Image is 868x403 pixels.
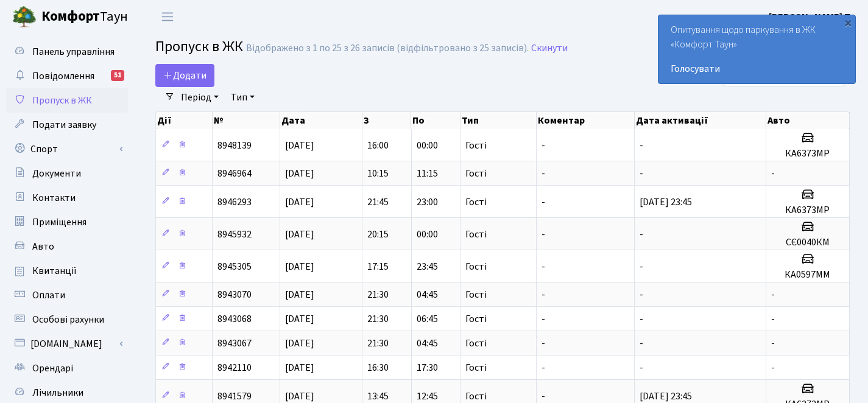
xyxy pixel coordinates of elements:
span: [DATE] [285,288,314,301]
th: З [362,112,412,129]
th: Дата [280,112,362,129]
span: - [542,361,545,374]
span: - [771,312,775,326]
span: 8945305 [217,260,252,273]
a: Подати заявку [6,113,128,137]
span: 21:30 [367,337,389,350]
span: 8946293 [217,195,252,209]
span: Гості [465,141,487,150]
a: Приміщення [6,210,128,234]
span: 11:15 [417,167,438,180]
span: - [640,312,643,326]
span: Гості [465,197,487,207]
span: [DATE] [285,390,314,403]
span: 21:30 [367,288,389,301]
a: Період [176,87,224,108]
span: 21:30 [367,312,389,326]
span: - [542,312,545,326]
span: - [542,288,545,301]
span: 8942110 [217,361,252,374]
span: 00:00 [417,139,438,152]
span: 8943068 [217,312,252,326]
span: Оплати [32,289,65,302]
span: 13:45 [367,390,389,403]
div: Опитування щодо паркування в ЖК «Комфорт Таун» [658,15,855,83]
span: 16:30 [367,361,389,374]
span: [DATE] 23:45 [640,195,692,209]
span: Орендарі [32,362,73,375]
a: Пропуск в ЖК [6,88,128,113]
span: Додати [163,69,206,82]
span: Таун [41,7,128,27]
span: 8948139 [217,139,252,152]
th: Коментар [537,112,634,129]
span: [DATE] [285,139,314,152]
div: × [842,16,854,29]
span: [DATE] [285,260,314,273]
th: № [213,112,280,129]
a: Повідомлення51 [6,64,128,88]
b: [PERSON_NAME] П. [769,10,853,24]
span: 21:45 [367,195,389,209]
a: Документи [6,161,128,186]
span: 20:15 [367,228,389,241]
span: Гості [465,314,487,324]
span: - [640,288,643,301]
h5: КА6373МР [771,148,844,159]
span: - [640,260,643,273]
a: Спорт [6,137,128,161]
span: - [640,139,643,152]
a: Панель управління [6,40,128,64]
span: Лічильники [32,386,83,399]
button: Переключити навігацію [152,7,183,27]
span: 16:00 [367,139,389,152]
span: Документи [32,167,81,180]
span: 8943070 [217,288,252,301]
span: - [771,361,775,374]
span: [DATE] [285,195,314,209]
a: [PERSON_NAME] П. [769,10,853,24]
a: Особові рахунки [6,307,128,332]
a: Квитанції [6,259,128,283]
h5: СЄ0040КМ [771,237,844,248]
a: Авто [6,234,128,259]
a: [DOMAIN_NAME] [6,332,128,356]
span: - [542,390,545,403]
span: Авто [32,240,54,253]
span: Подати заявку [32,118,96,131]
span: [DATE] [285,228,314,241]
span: 8946964 [217,167,252,180]
span: - [542,139,545,152]
div: 51 [111,70,124,81]
span: 8945932 [217,228,252,241]
span: - [542,195,545,209]
span: - [640,228,643,241]
a: Скинути [531,43,568,54]
a: Оплати [6,283,128,307]
span: Гості [465,391,487,401]
span: Гості [465,169,487,178]
span: Гості [465,262,487,272]
span: [DATE] 23:45 [640,390,692,403]
span: - [771,337,775,350]
span: 04:45 [417,337,438,350]
span: 00:00 [417,228,438,241]
th: Дії [156,112,213,129]
a: Голосувати [671,61,843,76]
span: 23:00 [417,195,438,209]
span: 12:45 [417,390,438,403]
span: Приміщення [32,216,86,229]
a: Орендарі [6,356,128,380]
a: Тип [226,87,259,108]
span: - [640,167,643,180]
span: 17:15 [367,260,389,273]
span: Гості [465,363,487,373]
span: - [542,167,545,180]
span: 04:45 [417,288,438,301]
span: - [640,337,643,350]
span: - [542,260,545,273]
span: [DATE] [285,167,314,180]
a: Контакти [6,186,128,210]
span: Пропуск в ЖК [32,94,92,107]
span: 10:15 [367,167,389,180]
